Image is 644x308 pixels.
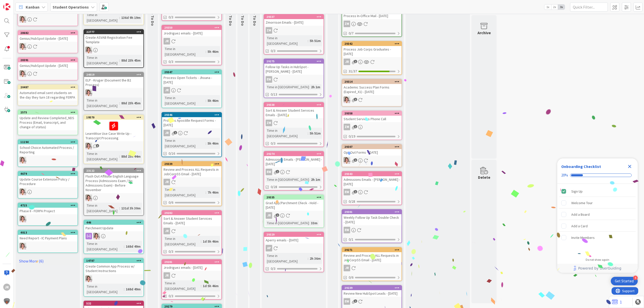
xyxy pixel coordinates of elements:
span: : [206,190,206,195]
div: 28391Genius/HubSpot Update - [DATE] [18,58,77,69]
div: ZM [342,21,401,27]
div: 1d 5h 46m [202,239,220,244]
div: Time in [GEOGRAPHIC_DATA] [164,236,201,247]
div: 4715Phase II - FERPA Project [18,203,77,214]
div: Update Course Extension Policy / Procedure [18,176,77,187]
div: EW [18,157,77,163]
div: 20487 [20,85,77,89]
img: EW [20,157,26,163]
div: Automated email sent students on the day they turn 18 regarding FERPA [18,90,77,101]
div: 29239Review New HubSpot Leads - [DATE] [342,286,401,297]
div: Time in [GEOGRAPHIC_DATA] [266,177,309,182]
div: Process In-Office Mail - [DATE] [342,13,401,19]
div: 19570 [84,115,143,120]
div: 22777 [86,30,143,34]
div: 4013Need Report - IC Payment Plans [18,230,77,241]
div: EW [84,90,143,96]
div: Do not show again [586,258,609,262]
img: EW [86,90,92,96]
img: EW [86,143,92,149]
div: 29358 [342,111,401,116]
div: EW [344,189,350,195]
div: 29350 [162,25,221,30]
div: EW [342,157,401,164]
div: JR [162,228,221,234]
div: Invite Members is incomplete. [559,232,636,243]
div: Update and Review Completed_NDS Process (Email, transcript, and change of status) [18,115,77,130]
span: 0/16 [169,151,175,156]
div: 5h 46m [206,49,220,54]
span: : [124,244,125,249]
span: : [201,239,202,244]
div: Onboarding Checklist [561,163,601,169]
div: LearnWise Use Case Write Up - Transcript Processing [84,120,143,141]
div: Grad App/Parchment Check - Hold - [DATE] [264,200,324,211]
img: avatar [3,298,10,305]
div: Delete [478,174,490,180]
div: 29337Zmorrison Emails - [DATE] [264,15,324,26]
div: 29347Process Open Tickets - Jhoana - [DATE] [162,70,221,85]
div: 29301 [344,210,401,214]
div: ZM [264,120,324,126]
span: : [309,177,310,182]
div: 131d 3h 30m [120,205,142,211]
div: 29239 [342,286,401,290]
span: : [309,84,310,90]
div: JR [342,265,401,271]
div: 88d 23h 45m [120,58,142,63]
div: Opt Out Forms - [DATE] [342,149,401,156]
div: Time in [GEOGRAPHIC_DATA] [86,151,119,162]
div: 29342 [344,42,401,46]
div: 2575 [18,110,77,115]
div: 7h 46m [206,190,220,195]
div: ZM [342,124,401,130]
div: Add a Board [571,211,590,217]
div: JR [162,272,221,279]
div: JR [164,179,170,185]
span: : [206,49,206,54]
div: Time in [GEOGRAPHIC_DATA] [164,138,206,149]
span: : [206,141,206,146]
div: 5h 51m [308,38,322,43]
div: 29314Academic Success Plan Forms (Expired_X1) - [DATE] [342,79,401,95]
span: Kanban [26,4,39,10]
div: 29281 [162,260,221,264]
div: Footer [557,264,638,273]
div: Process Job Corps Graduates - [DATE] [342,46,401,57]
div: EW [18,43,77,50]
div: 29275 [264,59,324,64]
div: EW [84,143,143,149]
div: 11194 [20,140,77,144]
div: 446 [84,220,143,225]
div: 532 [84,301,143,306]
div: JR [164,38,170,45]
div: JR [162,87,221,94]
div: Checklist Container [557,158,638,273]
div: 23122 [84,168,143,173]
span: 31/37 [349,69,357,74]
div: 14787 [84,258,143,263]
img: EW [344,97,350,103]
div: ZM [266,27,272,34]
div: Archive [477,30,491,36]
div: 29337 [264,15,324,19]
div: EW [84,195,143,201]
div: Time in [GEOGRAPHIC_DATA] [86,98,119,109]
div: 29275Follow Up Tasks in HubSpot - [PERSON_NAME] - [DATE] [264,59,324,75]
img: Visit kanbanzone.com [3,3,10,10]
span: 0/1 [349,237,353,242]
div: 4679 [20,172,77,175]
div: Checklist items [557,184,638,254]
div: 4715 [18,203,77,208]
div: EW [18,16,77,23]
div: 4679 [18,171,77,176]
div: 29274 [266,152,324,156]
div: 29307 [342,145,401,149]
div: Time in [GEOGRAPHIC_DATA] [86,241,124,252]
div: EW [84,233,143,239]
span: 0/3 [271,141,275,146]
div: 28391 [20,58,77,62]
div: JR [344,59,350,65]
div: 29350 [164,26,221,29]
div: 29338 [266,103,324,107]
